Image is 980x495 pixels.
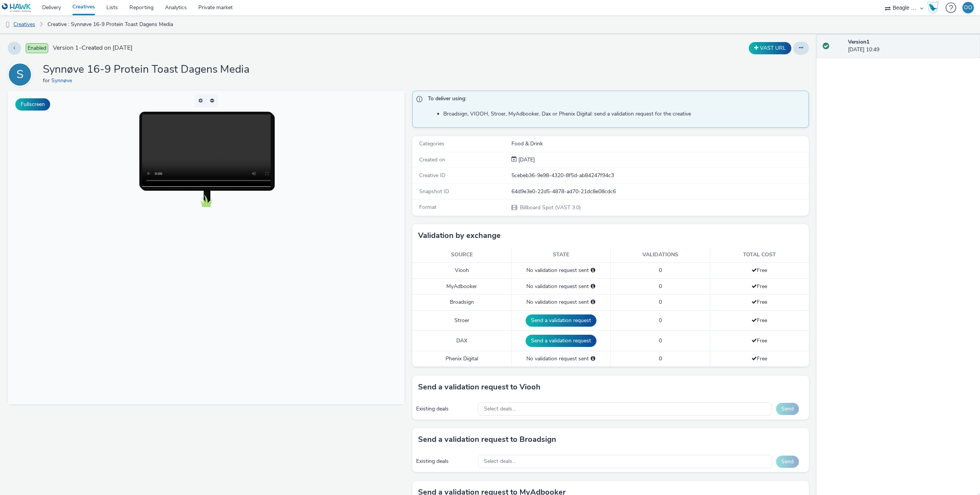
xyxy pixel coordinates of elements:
[517,156,535,164] div: Creation 20 August 2025, 10:49
[751,337,767,344] span: Free
[43,77,51,84] span: for
[526,314,596,327] button: Send a validation request
[591,283,595,290] div: Please select a deal below and click on Send to send a validation request to MyAdbooker.
[412,247,511,263] th: Source
[591,267,595,274] div: Please select a deal below and click on Send to send a validation request to Viooh.
[659,337,662,344] span: 0
[416,405,474,413] div: Existing deals
[848,38,869,46] strong: Version 1
[848,38,974,54] div: [DATE] 10:49
[484,406,516,412] span: Select deals...
[526,335,596,347] button: Send a validation request
[659,298,662,306] span: 0
[416,458,474,465] div: Existing deals
[4,21,11,29] img: dooh
[927,2,942,14] a: Hawk Academy
[412,278,511,294] td: MyAdbooker
[428,95,801,105] span: To deliver using:
[519,204,581,211] span: Billboard Spot (VAST 3.0)
[749,42,791,54] button: VAST URL
[8,71,35,78] a: S
[747,42,793,54] div: Duplicate the creative as a VAST URL
[511,140,808,148] div: Food & Drink
[51,77,75,84] a: Synnøve
[412,310,511,331] td: Stroer
[659,355,662,362] span: 0
[591,355,595,363] div: Please select a deal below and click on Send to send a validation request to Phenix Digital.
[927,2,939,14] img: Hawk Academy
[2,3,31,13] img: undefined Logo
[776,403,799,415] button: Send
[511,188,808,195] div: 64d9e3e0-22d5-4878-ad70-21dc8e08cdc6
[659,317,662,324] span: 0
[419,156,445,163] span: Created on
[16,64,24,85] div: S
[418,381,541,393] h3: Send a validation request to Viooh
[964,2,972,13] div: OO
[412,263,511,278] td: Viooh
[511,247,611,263] th: State
[751,317,767,324] span: Free
[751,267,767,274] span: Free
[43,62,250,77] h1: Synnøve 16-9 Protein Toast Dagens Media
[776,456,799,468] button: Send
[517,156,535,163] span: [DATE]
[419,172,445,179] span: Creative ID
[412,295,511,310] td: Broadsign
[515,355,606,363] div: No validation request sent
[710,247,809,263] th: Total cost
[484,458,516,465] span: Select deals...
[44,15,177,34] a: Creative : Synnøve 16-9 Protein Toast Dagens Media
[515,267,606,274] div: No validation request sent
[659,283,662,290] span: 0
[515,298,606,306] div: No validation request sent
[511,172,808,179] div: 5cebeb36-9e98-4320-8f5d-ab84247f94c3
[418,434,556,445] h3: Send a validation request to Broadsign
[611,247,710,263] th: Validations
[419,188,449,195] span: Snapshot ID
[26,43,48,53] span: Enabled
[419,140,444,147] span: Categories
[418,230,501,241] h3: Validation by exchange
[412,331,511,351] td: DAX
[659,267,662,274] span: 0
[515,283,606,290] div: No validation request sent
[751,283,767,290] span: Free
[412,351,511,366] td: Phenix Digital
[443,110,805,118] li: Broadsign, VIOOH, Stroer, MyAdbooker, Dax or Phenix Digital: send a validation request for the cr...
[53,44,132,52] span: Version 1 - Created on [DATE]
[591,298,595,306] div: Please select a deal below and click on Send to send a validation request to Broadsign.
[751,298,767,306] span: Free
[751,355,767,362] span: Free
[419,204,436,211] span: Format
[15,98,50,111] button: Fullscreen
